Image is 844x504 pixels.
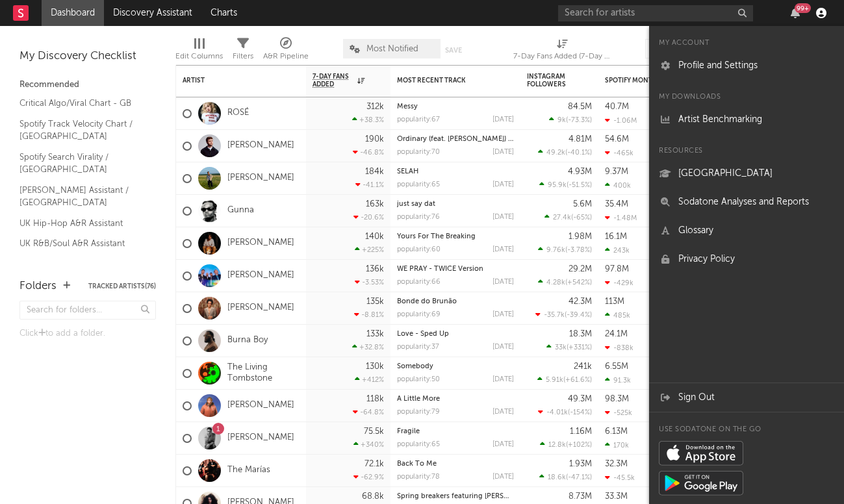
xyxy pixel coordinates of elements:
span: +61.6 % [565,377,590,384]
a: A Little More [397,396,440,403]
div: 33.3M [605,492,628,501]
a: Messy [397,103,418,110]
div: Folders [19,279,57,294]
div: +38.3 % [352,116,384,124]
div: 1.16M [570,427,592,436]
div: A&R Pipeline [263,32,309,70]
div: -838k [605,344,633,352]
a: UK Hip-Hop A&R Assistant [19,216,143,231]
button: Tracked Artists(76) [88,283,156,290]
div: Love - Sped Up [397,331,514,338]
div: 133k [366,330,384,338]
span: -154 % [570,409,590,416]
a: Burna Boy [227,335,268,346]
a: Bonde do Brunão [397,298,457,305]
a: [GEOGRAPHIC_DATA] [649,159,844,188]
div: ( ) [539,473,592,481]
div: My Discovery Checklist [19,49,156,64]
span: -40.1 % [567,149,590,157]
div: 312k [366,103,384,111]
div: 84.5M [568,103,592,111]
span: -35.7k [544,312,565,319]
div: popularity: 70 [397,149,440,156]
div: popularity: 79 [397,409,440,416]
span: -73.3 % [568,117,590,124]
a: Love - Sped Up [397,331,449,338]
span: 49.2k [546,149,565,157]
div: -62.9 % [353,473,384,481]
div: 91.3k [605,376,631,384]
div: ( ) [538,408,592,416]
div: ( ) [538,246,592,254]
div: 4.81M [569,135,592,144]
div: My Account [649,36,844,51]
a: Gunna [227,205,254,216]
a: Somebody [397,363,433,370]
span: 12.8k [548,442,566,449]
div: [DATE] [492,214,514,221]
div: 18.3M [569,330,592,338]
div: -45.5k [605,473,635,482]
div: Click to add a folder. [19,326,156,342]
a: Fragile [397,428,420,435]
div: [DATE] [492,409,514,416]
span: -51.5 % [569,182,590,189]
div: Instagram Followers [527,73,572,88]
div: 40.7M [605,103,629,111]
a: [PERSON_NAME] [227,303,294,314]
div: 130k [366,362,384,371]
div: -20.6 % [353,213,384,221]
div: 1.93M [569,460,592,468]
div: Use Sodatone on the go [649,422,844,438]
div: -46.8 % [353,148,384,157]
div: just say dat [397,201,514,208]
button: 99+ [791,8,800,18]
div: popularity: 69 [397,311,441,318]
div: 7-Day Fans Added (7-Day Fans Added) [513,49,611,64]
a: The Living Tombstone [227,362,300,384]
div: 6.55M [605,362,628,371]
div: 190k [365,135,384,144]
div: Spring breakers featuring kesha [397,493,514,500]
a: Ordinary (feat. [PERSON_NAME]) - Live from [GEOGRAPHIC_DATA] [397,136,620,143]
a: [PERSON_NAME] [227,173,294,184]
input: Search for folders... [19,301,156,320]
div: +340 % [353,440,384,449]
div: +32.8 % [352,343,384,351]
span: 7-Day Fans Added [313,73,354,88]
div: 140k [365,233,384,241]
div: -525k [605,409,632,417]
a: Yours For The Breaking [397,233,476,240]
div: 54.6M [605,135,629,144]
span: 27.4k [553,214,571,221]
div: Bonde do Brunão [397,298,514,305]
div: -3.53 % [355,278,384,286]
div: 118k [366,395,384,403]
input: Search... [645,39,743,58]
div: 7-Day Fans Added (7-Day Fans Added) [513,32,611,70]
div: [DATE] [492,441,514,448]
div: Messy [397,103,514,110]
div: [DATE] [492,376,514,383]
div: Most Recent Track [397,77,494,84]
div: +225 % [355,246,384,254]
div: A Little More [397,396,514,403]
div: -8.81 % [354,310,384,319]
div: 49.3M [568,395,592,403]
div: 400k [605,181,631,190]
div: 97.8M [605,265,629,273]
div: ( ) [535,310,592,319]
div: 72.1k [364,460,384,468]
input: Search for artists [558,5,753,21]
a: Profile and Settings [649,51,844,80]
a: Glossary [649,216,844,245]
div: 35.4M [605,200,628,208]
div: 24.1M [605,330,628,338]
a: [PERSON_NAME] [227,270,294,281]
button: Save [445,47,462,54]
div: [DATE] [492,181,514,188]
span: 9.76k [546,247,565,254]
span: Most Notified [366,45,418,53]
div: SELAH [397,168,514,175]
span: 18.6k [548,474,566,481]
